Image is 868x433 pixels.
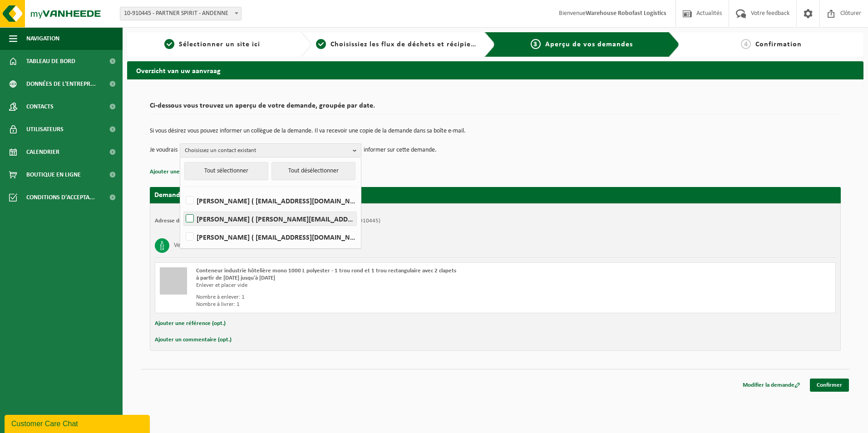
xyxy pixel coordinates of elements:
label: [PERSON_NAME] ( [PERSON_NAME][EMAIL_ADDRESS][DOMAIN_NAME] ) [184,212,356,226]
span: Confirmation [755,41,802,48]
div: Nombre à livrer: 1 [196,301,532,308]
span: Choisissiez les flux de déchets et récipients [330,41,482,48]
span: Aperçu de vos demandes [545,41,633,48]
a: 2Choisissiez les flux de déchets et récipients [316,39,478,50]
span: 10-910445 - PARTNER SPIRIT - ANDENNE [120,7,241,20]
span: Contacts [26,95,54,118]
button: Tout désélectionner [271,162,355,180]
span: Boutique en ligne [26,163,81,186]
a: 1Sélectionner un site ici [132,39,293,50]
button: Tout sélectionner [184,162,268,180]
p: informer sur cette demande. [364,143,437,157]
strong: Adresse de placement: [155,218,212,224]
span: 4 [741,39,751,49]
p: Si vous désirez vous pouvez informer un collègue de la demande. Il va recevoir une copie de la de... [150,128,841,134]
button: Ajouter une référence (opt.) [155,318,226,330]
span: 1 [164,39,174,49]
span: Choisissez un contact existant [185,144,349,157]
span: Sélectionner un site ici [179,41,260,48]
a: Confirmer [810,379,849,392]
h2: Ci-dessous vous trouvez un aperçu de votre demande, groupée par date. [150,102,841,114]
span: 2 [316,39,326,49]
span: Navigation [26,27,59,50]
span: Utilisateurs [26,118,64,141]
label: [PERSON_NAME] ( [EMAIL_ADDRESS][DOMAIN_NAME] ) [184,194,356,207]
button: Ajouter un commentaire (opt.) [155,334,232,346]
span: 3 [531,39,541,49]
p: Je voudrais [150,143,178,157]
div: Enlever et placer vide [196,282,532,289]
iframe: chat widget [5,413,152,433]
span: Calendrier [26,141,59,163]
a: Modifier la demande [736,379,807,392]
h2: Overzicht van uw aanvraag [127,61,863,79]
button: Choisissez un contact existant [180,143,361,157]
span: Données de l'entrepr... [26,73,96,95]
span: Conditions d'accepta... [26,186,95,209]
span: Tableau de bord [26,50,75,73]
div: Nombre à enlever: 1 [196,294,532,301]
button: Ajouter une référence (opt.) [150,166,221,178]
h3: Verre creux industriel, multicolore [174,238,261,253]
strong: Warehouse Robofast Logistics [586,10,666,17]
strong: Demande pour [DATE] [154,192,223,199]
strong: à partir de [DATE] jusqu'à [DATE] [196,275,275,281]
label: [PERSON_NAME] ( [EMAIL_ADDRESS][DOMAIN_NAME] ) [184,230,356,244]
span: Conteneur industrie hôtelière mono 1000 L polyester - 1 trou rond et 1 trou rectangulaire avec 2 ... [196,268,456,274]
span: 10-910445 - PARTNER SPIRIT - ANDENNE [120,7,242,20]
